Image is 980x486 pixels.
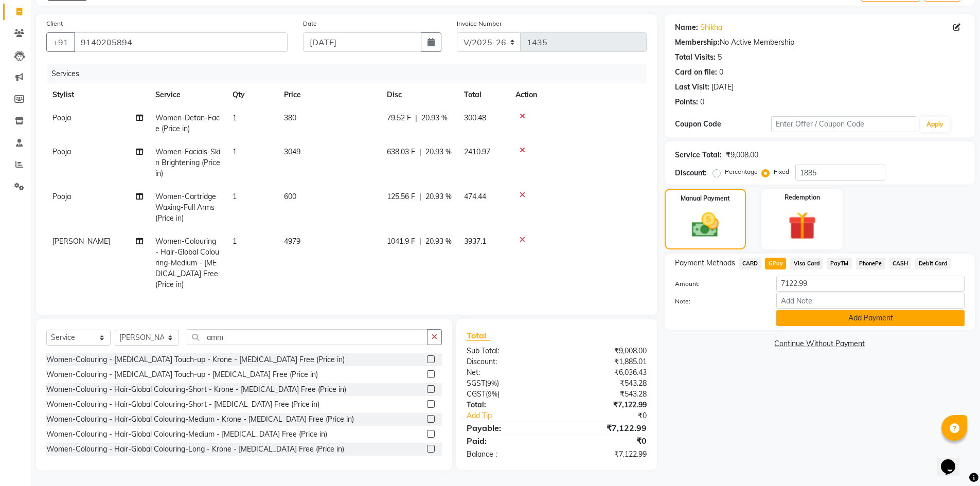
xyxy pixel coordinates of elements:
[46,399,319,410] div: Women-Colouring - Hair-Global Colouring-Short - [MEDICAL_DATA] Free (Price in)
[683,209,727,241] img: _cash.svg
[675,119,772,130] div: Coupon Code
[425,147,452,157] span: 20.93 %
[779,208,825,243] img: _gift.svg
[187,329,427,345] input: Search or Scan
[149,83,226,106] th: Service
[889,258,912,269] span: CASH
[458,83,509,106] th: Total
[920,117,950,132] button: Apply
[459,449,557,460] div: Balance :
[459,389,557,400] div: ( )
[155,192,216,223] span: Women-Cartridge Waxing-Full Arms (Price in)
[675,37,720,48] div: Membership:
[464,113,486,122] span: 300.48
[765,258,786,269] span: GPay
[667,338,973,349] a: Continue Without Payment
[387,236,415,247] span: 1041.9 F
[419,191,421,202] span: |
[667,279,769,289] label: Amount:
[774,167,789,176] label: Fixed
[739,258,761,269] span: CARD
[303,19,317,28] label: Date
[915,258,951,269] span: Debit Card
[46,19,63,28] label: Client
[776,276,965,292] input: Amount
[557,378,654,389] div: ₹543.28
[46,414,354,425] div: Women-Colouring - Hair-Global Colouring-Medium - Krone - [MEDICAL_DATA] Free (Price in)
[557,367,654,378] div: ₹6,036.43
[557,422,654,434] div: ₹7,122.99
[719,67,723,78] div: 0
[421,113,448,123] span: 20.93 %
[387,147,415,157] span: 638.03 F
[459,400,557,410] div: Total:
[700,22,722,33] a: Shikha
[785,193,820,202] label: Redemption
[509,83,647,106] th: Action
[675,258,735,268] span: Payment Methods
[387,191,415,202] span: 125.56 F
[557,435,654,447] div: ₹0
[771,116,916,132] input: Enter Offer / Coupon Code
[776,310,965,326] button: Add Payment
[46,429,327,440] div: Women-Colouring - Hair-Global Colouring-Medium - [MEDICAL_DATA] Free (Price in)
[425,236,452,247] span: 20.93 %
[457,19,502,28] label: Invoice Number
[278,83,381,106] th: Price
[52,147,71,156] span: Pooja
[718,52,722,63] div: 5
[74,32,288,52] input: Search by Name/Mobile/Email/Code
[419,147,421,157] span: |
[467,379,485,388] span: SGST
[155,147,220,178] span: Women-Facials-Skin Brightening (Price in)
[856,258,885,269] span: PhonePe
[681,194,730,203] label: Manual Payment
[46,354,345,365] div: Women-Colouring - [MEDICAL_DATA] Touch-up - Krone - [MEDICAL_DATA] Free (Price in)
[46,83,149,106] th: Stylist
[47,64,654,83] div: Services
[776,293,965,309] input: Add Note
[46,384,346,395] div: Women-Colouring - Hair-Global Colouring-Short - Krone - [MEDICAL_DATA] Free (Price in)
[675,52,716,63] div: Total Visits:
[46,444,344,455] div: Women-Colouring - Hair-Global Colouring-Long - Krone - [MEDICAL_DATA] Free (Price in)
[557,449,654,460] div: ₹7,122.99
[459,356,557,367] div: Discount:
[46,32,75,52] button: +91
[467,330,490,341] span: Total
[415,113,417,123] span: |
[155,237,219,289] span: Women-Colouring - Hair-Global Colouring-Medium - [MEDICAL_DATA] Free (Price in)
[467,389,486,399] span: CGST
[52,237,110,246] span: [PERSON_NAME]
[284,113,296,122] span: 380
[46,369,318,380] div: Women-Colouring - [MEDICAL_DATA] Touch-up - [MEDICAL_DATA] Free (Price in)
[675,97,698,107] div: Points:
[790,258,823,269] span: Visa Card
[459,367,557,378] div: Net:
[711,82,734,93] div: [DATE]
[557,346,654,356] div: ₹9,008.00
[425,191,452,202] span: 20.93 %
[381,83,458,106] th: Disc
[419,236,421,247] span: |
[459,435,557,447] div: Paid:
[937,445,970,476] iframe: chat widget
[155,113,220,133] span: Women-Detan-Face (Price in)
[233,237,237,246] span: 1
[675,150,722,160] div: Service Total:
[233,113,237,122] span: 1
[557,400,654,410] div: ₹7,122.99
[488,390,497,398] span: 9%
[557,389,654,400] div: ₹543.28
[675,67,717,78] div: Card on file:
[464,237,486,246] span: 3937.1
[557,356,654,367] div: ₹1,885.01
[459,422,557,434] div: Payable:
[233,147,237,156] span: 1
[675,82,709,93] div: Last Visit:
[52,113,71,122] span: Pooja
[725,167,758,176] label: Percentage
[459,410,573,421] a: Add Tip
[233,192,237,201] span: 1
[487,379,497,387] span: 9%
[700,97,704,107] div: 0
